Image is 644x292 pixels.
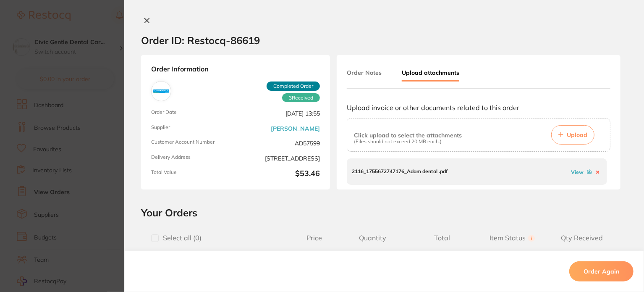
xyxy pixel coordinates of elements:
[282,93,320,103] span: Received
[551,125,594,145] button: Upload
[151,139,232,147] span: Customer Account Number
[267,82,320,91] span: Completed Order
[352,168,448,174] p: 2116_1755672747176_Adam dental .pdf
[239,154,320,163] span: [STREET_ADDRESS]
[547,234,618,242] span: Qty Received
[151,169,232,179] span: Total Value
[271,125,320,132] a: [PERSON_NAME]
[569,261,634,281] button: Order Again
[151,109,232,118] span: Order Date
[141,34,260,47] h2: Order ID: Restocq- 86619
[402,65,459,82] button: Upload attachments
[239,139,320,147] span: AD57599
[408,234,478,242] span: Total
[239,169,320,179] b: $53.46
[151,154,232,163] span: Delivery Address
[567,131,587,139] span: Upload
[151,124,232,133] span: Supplier
[347,65,382,80] button: Order Notes
[347,104,610,111] p: Upload invoice or other documents related to this order
[291,234,338,242] span: Price
[141,206,627,219] h2: Your Orders
[239,109,320,118] span: [DATE] 13:55
[159,234,202,242] span: Select all ( 0 )
[153,83,169,99] img: Adam Dental
[338,234,408,242] span: Quantity
[151,65,320,74] strong: Order Information
[354,139,462,145] p: (Files should not exceed 20 MB each.)
[477,234,547,242] span: Item Status
[571,169,584,175] a: View
[354,132,462,139] p: Click upload to select the attachments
